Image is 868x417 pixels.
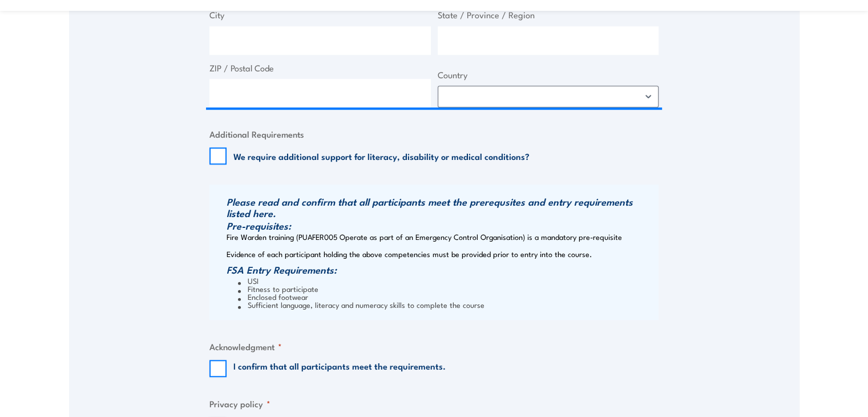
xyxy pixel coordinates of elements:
[227,264,656,275] h3: FSA Entry Requirements:
[233,360,446,377] label: I confirm that all participants meet the requirements.
[209,185,659,320] div: Fire Warden training (PUAFER005 Operate as part of an Emergency Control Organisation) is a mandat...
[233,150,530,162] label: We require additional support for literacy, disability or medical conditions?
[227,196,656,219] h3: Please read and confirm that all participants meet the prerequsites and entry requirements listed...
[227,220,656,231] h3: Pre-requisites:
[209,62,431,75] label: ZIP / Postal Code
[209,340,282,353] legend: Acknowledgment
[238,300,656,308] li: Sufficient language, literacy and numeracy skills to complete the course
[238,284,656,292] li: Fitness to participate
[209,9,431,22] label: City
[209,397,271,410] legend: Privacy policy
[438,69,659,82] label: Country
[227,250,656,258] p: Evidence of each participant holding the above competencies must be provided prior to entry into ...
[209,127,304,141] legend: Additional Requirements
[238,276,656,284] li: USI
[238,292,656,300] li: Enclosed footwear
[438,9,659,22] label: State / Province / Region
